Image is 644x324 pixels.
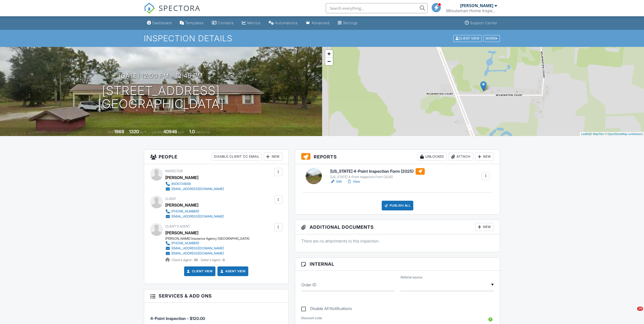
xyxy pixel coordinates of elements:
span: bathrooms [196,130,210,134]
div: [PHONE_NUMBER] [171,209,199,213]
div: Automations [275,21,298,25]
a: Contacts [210,18,236,28]
a: View [347,179,360,184]
a: Agent View [219,269,245,274]
label: Disable All Notifications [301,306,352,313]
div: New [475,223,494,231]
a: [US_STATE] 4-Point Inspection Form (2025) [US_STATE] 4-Point Inspection Form (2025) [330,168,425,179]
div: Advanced [312,21,330,25]
div: Dashboard [152,21,172,25]
a: [PHONE_NUMBER] [165,241,245,246]
div: New [475,153,494,161]
span: 4-Point Inspection - $120.00 [150,316,205,321]
h1: Inspection Details [144,34,500,43]
a: [EMAIL_ADDRESS][DOMAIN_NAME] [165,251,245,256]
div: Publish All [382,201,414,210]
strong: 36 [194,258,198,262]
div: Minuteman Home Inspections [446,8,497,13]
span: Client's Agent [165,224,190,228]
span: Inspector [165,169,183,173]
a: Advanced [304,18,332,28]
div: [EMAIL_ADDRESS][DOMAIN_NAME] [171,251,224,255]
a: Zoom in [325,50,333,58]
h6: [US_STATE] 4-Point Inspection Form (2025) [330,168,425,175]
span: Client [165,197,176,201]
input: Search everything... [326,3,428,13]
h3: People [144,150,289,164]
div: | [580,132,644,136]
img: The Best Home Inspection Software - Spectora [144,3,155,14]
span: Built [108,130,113,134]
div: [PERSON_NAME] Insurance Agency [GEOGRAPHIC_DATA] [165,237,249,241]
div: [US_STATE] 4-Point Inspection Form (2025) [330,175,425,179]
iframe: Intercom live chat [627,307,639,319]
span: Client's Agent - [172,258,199,262]
div: [EMAIL_ADDRESS][DOMAIN_NAME] [171,187,224,191]
div: [PERSON_NAME] [165,201,198,209]
div: More [483,35,500,42]
a: [PERSON_NAME] [165,229,198,237]
a: Support Center [463,18,499,28]
strong: 0 [223,258,225,262]
label: Discount code [301,316,322,320]
a: [PHONE_NUMBER] [165,209,224,214]
a: Client View [453,36,483,40]
a: [EMAIL_ADDRESS][DOMAIN_NAME] [165,214,224,219]
a: © OpenStreetMap contributors [605,132,643,136]
a: [EMAIL_ADDRESS][DOMAIN_NAME] [165,186,224,192]
a: SPECTORA [144,7,200,18]
h3: [DATE] 12:00 pm - 12:45 pm [119,72,203,79]
a: [EMAIL_ADDRESS][DOMAIN_NAME] [165,246,245,251]
div: 1.0 [189,129,195,134]
label: Order ID [301,282,316,288]
span: sq.ft. [178,130,184,134]
div: Attach [449,153,473,161]
div: Templates [185,21,204,25]
h3: Additional Documents [295,220,500,234]
div: 1320 [129,129,139,134]
a: Edit [330,179,342,184]
div: [PHONE_NUMBER] [171,241,199,245]
div: New [264,153,282,161]
span: 10 [637,307,643,311]
div: Disable Client CC Email [212,153,262,161]
a: Metrics [240,18,263,28]
div: [EMAIL_ADDRESS][DOMAIN_NAME] [171,246,224,250]
a: Client View [186,269,213,274]
div: Metrics [247,21,261,25]
div: 40946 [163,129,177,134]
h3: Reports [295,150,500,164]
span: Seller's Agent - [201,258,225,262]
a: Settings [336,18,360,28]
a: Templates [178,18,206,28]
h3: Internal [295,258,500,271]
span: sq. ft. [140,130,147,134]
a: © MapTiler [590,132,604,136]
div: 8505734696 [171,182,191,186]
label: Referral source [401,275,422,280]
div: Contacts [218,21,234,25]
div: [PERSON_NAME] [165,174,198,181]
h3: Services & Add ons [144,289,289,303]
div: Settings [343,21,358,25]
p: There are no attachments to this inspection. [301,238,494,244]
div: [EMAIL_ADDRESS][DOMAIN_NAME] [171,214,224,219]
div: [PERSON_NAME] [460,3,493,8]
a: 8505734696 [165,181,224,186]
span: Lot Size [152,130,162,134]
h1: [STREET_ADDRESS] [GEOGRAPHIC_DATA] [98,84,224,111]
span: SPECTORA [159,3,200,13]
div: Unlocked [418,153,447,161]
a: Leaflet [581,132,590,136]
a: Automations (Basic) [267,18,300,28]
div: Support Center [470,21,497,25]
div: Client View [453,35,482,42]
div: 1969 [114,129,124,134]
a: Zoom out [325,58,333,65]
a: Dashboard [145,18,174,28]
